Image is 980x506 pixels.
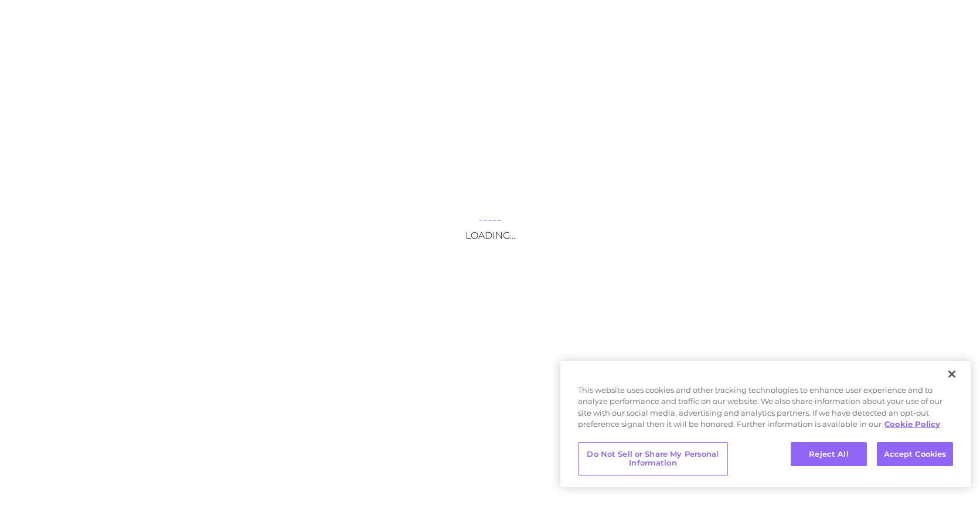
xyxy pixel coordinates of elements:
button: Accept Cookies [877,442,953,467]
div: Privacy [560,361,971,487]
div: Cookie banner [560,361,971,487]
a: More information about your privacy, opens in a new tab [884,419,940,429]
div: This website uses cookies and other tracking technologies to enhance user experience and to analy... [560,385,971,436]
button: Close [939,361,965,387]
button: Reject All [791,442,867,467]
button: Do Not Sell or Share My Personal Information, Opens the preference center dialog [578,442,728,476]
h3: Loading... [373,230,607,241]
